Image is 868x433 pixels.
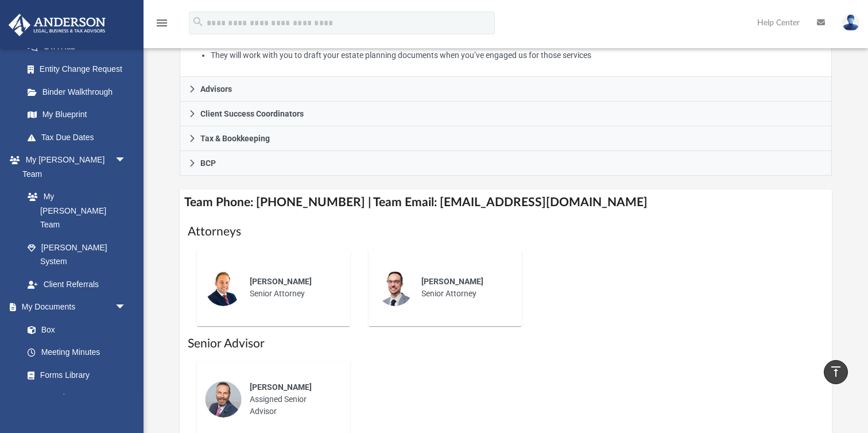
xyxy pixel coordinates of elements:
[211,48,823,63] li: They will work with you to draft your estate planning documents when you’ve engaged us for those ...
[155,16,169,30] i: menu
[16,341,138,364] a: Meeting Minutes
[180,190,832,215] h4: Team Phone: [PHONE_NUMBER] | Team Email: [EMAIL_ADDRESS][DOMAIN_NAME]
[250,277,312,286] span: [PERSON_NAME]
[16,80,144,103] a: Binder Walkthrough
[413,268,514,308] div: Senior Attorney
[16,273,138,296] a: Client Referrals
[842,14,859,31] img: User Pic
[115,296,138,319] span: arrow_drop_down
[16,318,132,341] a: Box
[115,149,138,172] span: arrow_drop_down
[16,126,144,149] a: Tax Due Dates
[250,382,312,392] span: [PERSON_NAME]
[188,223,824,240] h1: Attorneys
[16,58,144,81] a: Entity Change Request
[8,296,138,319] a: My Documentsarrow_drop_down
[8,149,138,185] a: My [PERSON_NAME] Teamarrow_drop_down
[421,277,483,286] span: [PERSON_NAME]
[5,14,109,36] img: Anderson Advisors Platinum Portal
[155,22,169,30] a: menu
[242,373,342,426] div: Assigned Senior Advisor
[180,126,832,151] a: Tax & Bookkeeping
[824,360,848,384] a: vertical_align_top
[205,381,242,417] img: thumbnail
[180,77,832,102] a: Advisors
[180,151,832,176] a: BCP
[200,134,270,142] span: Tax & Bookkeeping
[829,365,843,378] i: vertical_align_top
[16,386,138,409] a: Notarize
[205,269,242,306] img: thumbnail
[200,159,216,167] span: BCP
[192,16,204,28] i: search
[377,269,413,306] img: thumbnail
[16,236,138,273] a: [PERSON_NAME] System
[200,110,304,118] span: Client Success Coordinators
[242,268,342,308] div: Senior Attorney
[180,102,832,126] a: Client Success Coordinators
[16,103,138,126] a: My Blueprint
[200,85,232,93] span: Advisors
[16,185,132,237] a: My [PERSON_NAME] Team
[188,335,824,352] h1: Senior Advisor
[16,364,132,386] a: Forms Library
